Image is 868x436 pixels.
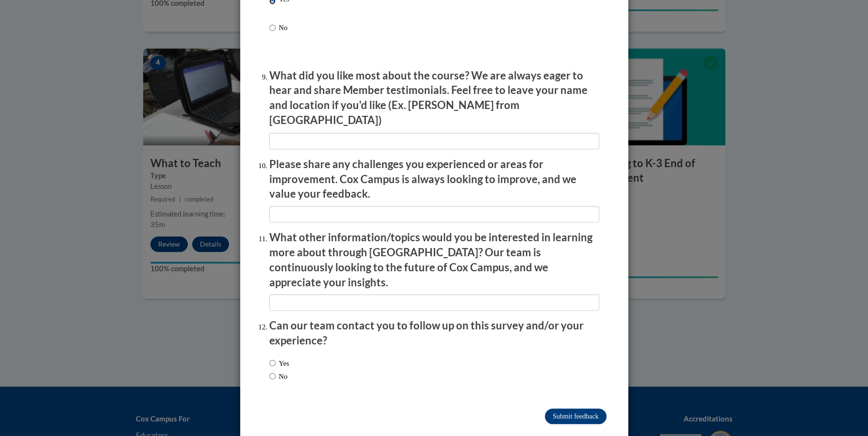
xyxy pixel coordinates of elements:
p: Please share any challenges you experienced or areas for improvement. Cox Campus is always lookin... [269,156,599,201]
label: No [269,371,288,381]
p: What did you like most about the course? We are always eager to hear and share Member testimonial... [269,68,599,128]
p: What other information/topics would you be interested in learning more about through [GEOGRAPHIC_... [269,230,599,289]
label: Yes [269,358,289,368]
input: Submit feedback [545,408,606,424]
input: No [269,371,276,381]
p: Can our team contact you to follow up on this survey and/or your experience? [269,318,599,348]
input: No [269,22,276,33]
input: Yes [269,358,276,368]
p: No [279,22,289,33]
